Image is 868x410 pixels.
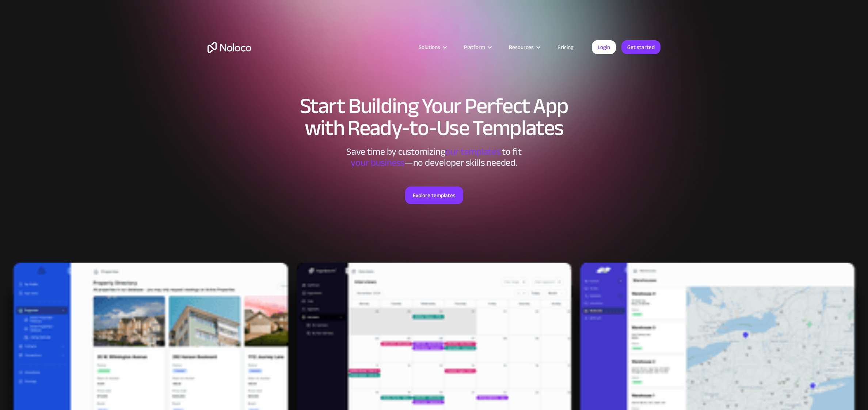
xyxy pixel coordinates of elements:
a: Pricing [548,42,583,52]
div: Solutions [410,42,455,52]
div: Solutions [419,42,440,52]
span: our templates [445,143,500,161]
a: Explore templates [405,187,463,204]
div: Resources [500,42,548,52]
a: home [208,42,251,53]
div: Platform [455,42,500,52]
a: Get started [621,40,660,54]
h1: Start Building Your Perfect App with Ready-to-Use Templates [208,95,660,139]
div: Platform [464,42,485,52]
div: Save time by customizing to fit ‍ —no developer skills needed. [324,146,544,168]
a: Login [592,40,616,54]
div: Resources [509,42,534,52]
span: your business [351,154,404,172]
